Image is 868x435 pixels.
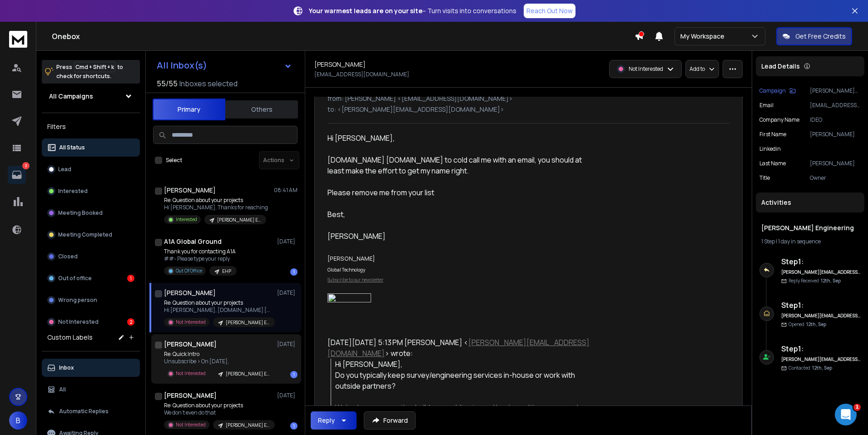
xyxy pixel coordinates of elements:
button: B [9,411,27,430]
p: Automatic Replies [59,408,109,415]
button: Forward [364,411,416,430]
label: Select [166,157,182,164]
p: Wrong person [58,297,97,304]
p: Re: Question about your projects [164,402,273,409]
h3: Filters [42,120,140,133]
button: Others [225,99,298,119]
p: – Turn visits into conversations [309,6,516,15]
p: Hi [PERSON_NAME], [DOMAIN_NAME] [DOMAIN_NAME] to [164,306,273,314]
iframe: Intercom live chat [835,404,857,425]
p: [DATE] [277,238,298,245]
button: Get Free Credits [776,27,852,45]
p: Re: Quick Intro [164,351,273,358]
p: Not Interested [176,370,206,377]
button: Inbox [42,359,140,377]
p: Not Interested [629,65,663,73]
h6: Step 1 : [781,256,861,267]
p: [DATE] [277,392,298,399]
button: Lead [42,160,140,178]
button: Closed [42,247,140,266]
p: Campaign [759,87,786,94]
button: Campaign [759,87,796,94]
p: All Status [59,144,85,151]
div: Activities [756,193,864,213]
p: Thank you for contacting A1A [164,248,237,255]
p: Get Free Credits [795,32,846,41]
a: 3 [8,166,26,184]
p: IDEO [810,116,861,124]
div: Hi [PERSON_NAME], [327,133,593,143]
div: [PERSON_NAME] [327,231,593,242]
div: Please remove me from your list [327,187,593,198]
div: 1 [290,371,298,378]
div: Do you typically keep survey/engineering services in-house or work with outside partners? [335,370,593,391]
div: 2 [127,318,134,326]
h6: [PERSON_NAME][EMAIL_ADDRESS][DOMAIN_NAME] [781,312,861,319]
button: Primary [153,99,225,120]
strong: Your warmest leads are on your site [309,6,422,15]
p: My Workspace [680,32,728,41]
button: Interested [42,182,140,200]
div: Reply [318,416,335,425]
p: Not Interested [58,318,99,326]
p: Last Name [759,160,786,167]
p: to: <[PERSON_NAME][EMAIL_ADDRESS][DOMAIN_NAME]> [327,105,729,114]
p: Opened [789,321,826,328]
span: 1 [853,404,861,411]
p: First Name [759,131,786,138]
p: 08:41 AM [274,187,298,194]
span: 1 day in sequence [778,237,821,245]
div: | [761,238,859,245]
p: Contacted [789,365,832,371]
img: attachment [327,293,371,305]
a: Subscribe to our newsletter [327,277,383,283]
div: 1 [127,275,134,282]
p: [PERSON_NAME] [810,160,861,167]
h6: [PERSON_NAME][EMAIL_ADDRESS][DOMAIN_NAME] [781,356,861,363]
p: [PERSON_NAME] Engineering [226,319,269,326]
p: Hi [PERSON_NAME], Thanks for reaching [164,204,268,211]
div: We’ve been supporting builders, architects, and lenders with surveys and civil/structural work fo... [335,402,593,435]
p: Lead Details [761,62,800,71]
div: [DOMAIN_NAME] [DOMAIN_NAME] to cold call me with an email, you should at least make the effort to... [327,154,593,176]
h1: [PERSON_NAME] [314,60,366,69]
h6: Step 1 : [781,343,861,354]
button: Reply [311,411,357,430]
p: Company Name [759,116,799,124]
span: 12th, Sep [812,365,832,371]
h1: Onebox [52,31,635,42]
p: Re: Question about your projects [164,197,268,204]
h6: [PERSON_NAME][EMAIL_ADDRESS][DOMAIN_NAME] [781,269,861,276]
p: from: [PERSON_NAME] <[EMAIL_ADDRESS][DOMAIN_NAME]> [327,94,729,103]
p: Reach Out Now [526,6,573,15]
p: Not Interested [176,319,206,326]
button: All [42,381,140,399]
p: Interested [58,188,88,195]
div: 1 [290,268,298,276]
p: 3 [22,162,30,169]
p: title [759,174,770,182]
h1: [PERSON_NAME] [164,186,216,195]
p: Press to check for shortcuts. [56,63,123,81]
p: Meeting Booked [58,209,103,217]
p: All [59,386,66,393]
a: Reach Out Now [524,4,575,18]
img: logo [9,31,27,48]
p: Add to [689,65,705,73]
span: Cmd + Shift + k [74,62,115,72]
span: [PERSON_NAME] [327,254,375,262]
p: Inbox [59,364,74,371]
h6: Step 1 : [781,300,861,311]
p: Meeting Completed [58,231,112,238]
p: [PERSON_NAME] [810,131,861,138]
div: Best, [327,209,593,220]
p: [DATE] [277,289,298,297]
span: 12th, Sep [806,321,826,327]
p: [EMAIL_ADDRESS][DOMAIN_NAME] [314,71,409,78]
h1: A1A Global Ground [164,237,222,246]
p: Closed [58,253,78,260]
h1: All Campaigns [49,92,93,101]
p: Lead [58,166,71,173]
